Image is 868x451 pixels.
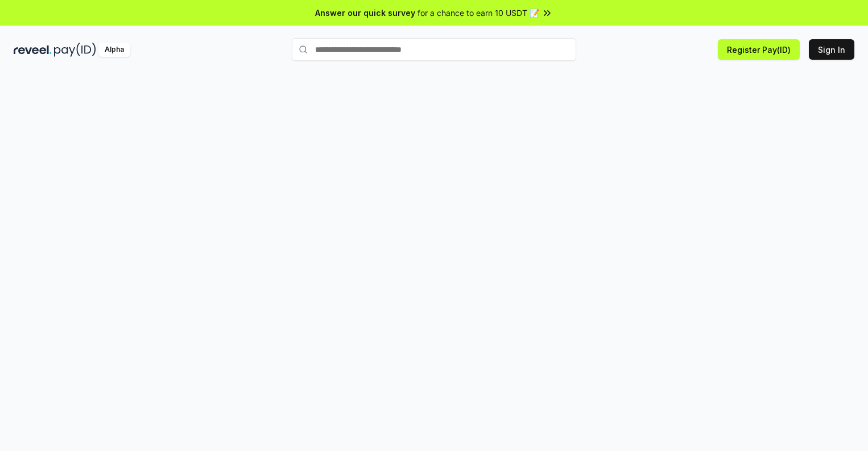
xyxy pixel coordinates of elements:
[418,7,539,19] span: for a chance to earn 10 USDT 📝
[98,43,130,57] div: Alpha
[718,39,800,60] button: Register Pay(ID)
[315,7,415,19] span: Answer our quick survey
[54,43,96,57] img: pay_id
[809,39,854,60] button: Sign In
[14,43,52,57] img: reveel_dark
